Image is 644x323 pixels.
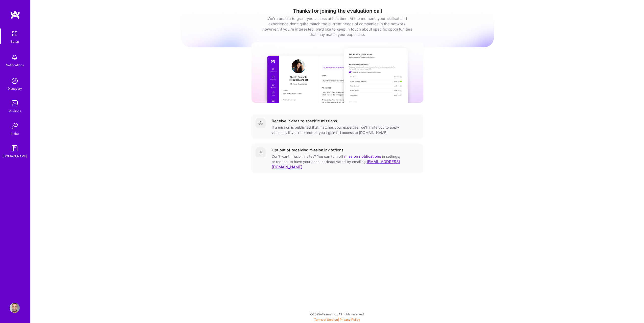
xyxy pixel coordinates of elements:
div: Receive invites to specific missions [272,118,337,124]
div: [DOMAIN_NAME] [3,153,27,159]
img: guide book [10,143,20,153]
div: Setup [11,39,19,44]
img: discovery [10,76,20,86]
div: Missions [9,108,21,114]
img: Getting started [259,150,263,154]
div: Notifications [6,62,24,68]
img: setup [9,28,20,39]
div: Invite [11,131,19,136]
div: We’re unable to grant you access at this time. At the moment, your skillset and experience don’t ... [262,16,413,37]
img: teamwork [10,98,20,108]
img: logo [10,10,20,19]
a: Privacy Policy [340,318,360,321]
div: Discovery [8,86,22,91]
h1: Thanks for joining the evaluation call [181,8,494,14]
div: Opt out of receiving mission invitations [272,147,343,153]
div: Don’t want mission invites? You can turn off in settings, or request to have your account deactiv... [272,154,401,170]
div: If a mission is published that matches your expertise, we'll invite you to apply via email. If yo... [272,125,401,135]
div: © 2025 ATeams Inc., All rights reserved. [30,308,644,320]
img: Invite [10,121,20,131]
img: curated missions [251,42,423,103]
a: User Avatar [8,303,21,313]
img: Completed [259,121,263,125]
a: Terms of Service [314,318,338,321]
img: User Avatar [10,303,20,313]
span: | [314,318,360,321]
a: mission notifications [344,154,381,159]
img: bell [10,52,20,62]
